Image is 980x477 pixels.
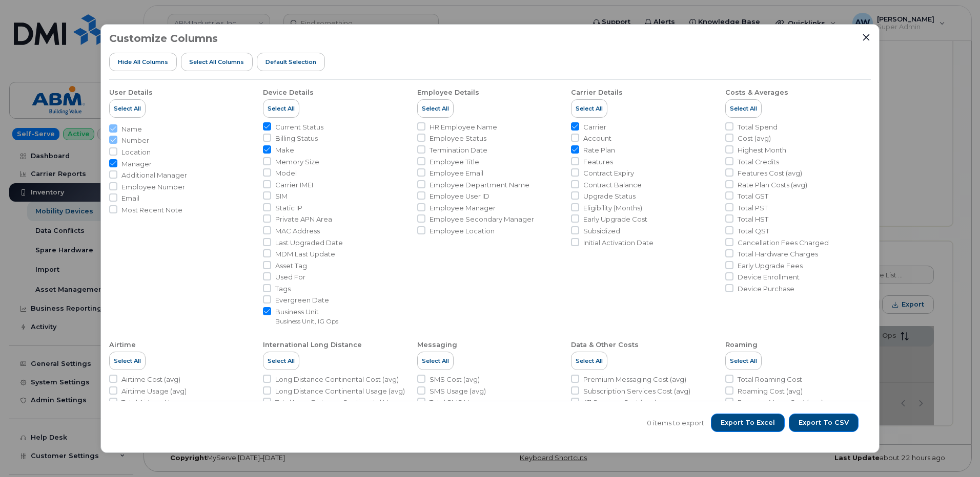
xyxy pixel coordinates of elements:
span: Total GST [738,191,768,201]
button: Select All [417,99,454,118]
button: Select All [109,99,146,118]
span: Employee Secondary Manager [430,214,534,224]
span: Tags [275,284,291,294]
span: Model [275,168,297,178]
span: Select All [422,357,449,365]
span: MAC Address [275,226,320,236]
span: Total Roaming Cost [738,375,802,384]
div: International Long Distance [263,340,362,350]
span: Select All [576,357,603,365]
span: Employee Title [430,157,479,167]
span: Premium Messaging Cost (avg) [583,375,686,384]
span: Subsidized [583,226,620,236]
span: Device Purchase [738,284,794,294]
span: Initial Activation Date [583,238,654,248]
button: Export to Excel [711,414,785,432]
button: Select all Columns [181,53,253,71]
span: Business Unit [275,307,338,317]
span: SMS Cost (avg) [430,375,480,384]
small: Business Unit, IG Ops [275,317,338,325]
span: Select All [730,104,757,113]
span: Upgrade Status [583,191,636,201]
span: Device Enrollment [738,272,800,282]
span: Last Upgraded Date [275,238,343,248]
div: Data & Other Costs [571,340,639,350]
button: Select All [263,99,299,118]
span: Rate Plan Costs (avg) [738,180,807,190]
span: Total SMS Usage [430,398,485,407]
span: MDM Last Update [275,249,335,259]
span: Memory Size [275,157,319,167]
span: Carrier [583,122,606,132]
span: Cancellation Fees Charged [738,238,829,248]
button: Select All [725,352,762,370]
span: Total PST [738,203,768,213]
span: Billing Status [275,134,318,143]
button: Select All [109,352,146,370]
span: Contract Expiry [583,168,634,178]
span: Long Distance Continental Cost (avg) [275,375,399,384]
span: Total Long Distance Continental Usage [275,398,404,407]
div: Roaming [725,340,758,350]
span: Default Selection [266,58,316,66]
button: Select All [725,99,762,118]
span: Select All [576,104,603,113]
button: Select All [263,352,299,370]
span: Used For [275,272,305,282]
span: Private APN Area [275,214,332,224]
span: Most Recent Note [121,205,182,215]
span: Number [121,136,149,145]
span: Manager [121,159,152,169]
span: Select All [268,357,295,365]
h3: Customize Columns [109,33,218,44]
span: Features Cost (avg) [738,168,802,178]
span: Contract Balance [583,180,642,190]
span: Asset Tag [275,261,307,271]
button: Close [862,33,871,42]
span: Total Spend [738,122,778,132]
span: Roaming Voice Cost (avg) [738,398,823,407]
button: Select All [571,99,607,118]
div: Costs & Averages [725,88,788,97]
span: Evergreen Date [275,295,329,305]
button: Select All [571,352,607,370]
span: Make [275,145,294,155]
button: Hide All Columns [109,53,177,71]
span: Features [583,157,613,167]
span: Name [121,124,142,134]
span: Employee User ID [430,191,489,201]
span: Additional Manager [121,170,187,180]
span: Static IP [275,203,302,213]
span: Export to CSV [799,418,849,427]
span: Total HST [738,214,768,224]
div: User Details [109,88,153,97]
button: Default Selection [257,53,325,71]
span: Total Airtime Usage [121,398,186,407]
span: Select All [114,357,141,365]
span: Total QST [738,226,769,236]
span: Termination Date [430,145,487,155]
span: Airtime Usage (avg) [121,386,187,396]
div: Messaging [417,340,457,350]
span: Employee Number [121,182,185,192]
span: Early Upgrade Cost [583,214,647,224]
span: Employee Department Name [430,180,529,190]
div: Airtime [109,340,136,350]
span: Early Upgrade Fees [738,261,803,271]
span: Eligibility (Months) [583,203,642,213]
span: Select All [268,104,295,113]
span: Employee Email [430,168,483,178]
span: Cost (avg) [738,134,771,143]
span: SIM [275,191,288,201]
span: 0 items to export [647,418,704,428]
span: Highest Month [738,145,786,155]
div: Device Details [263,88,314,97]
span: Employee Manager [430,203,496,213]
span: Select All [730,357,757,365]
span: Current Status [275,122,323,132]
span: Export to Excel [721,418,775,427]
span: Subscription Services Cost (avg) [583,386,690,396]
button: Export to CSV [789,414,859,432]
span: SMS Usage (avg) [430,386,486,396]
span: Total Hardware Charges [738,249,818,259]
